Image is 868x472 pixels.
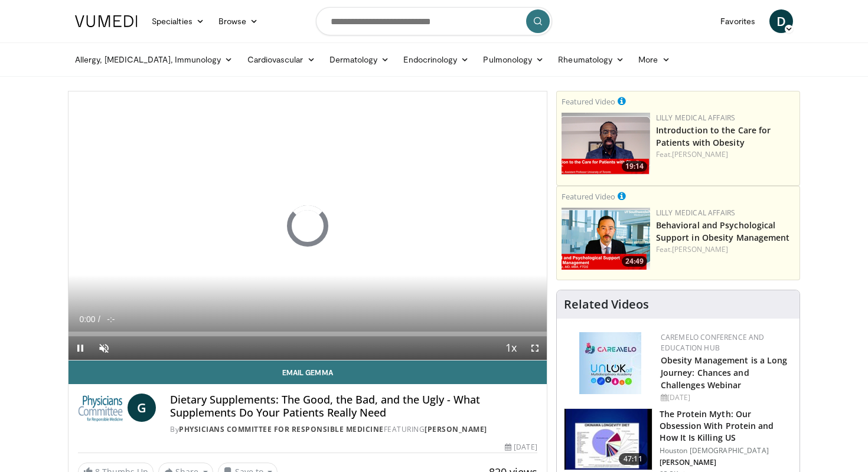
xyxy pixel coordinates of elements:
[128,394,156,422] a: G
[68,332,547,336] div: Progress Bar
[551,48,631,71] a: Rheumatology
[661,332,765,353] a: CaReMeLO Conference and Education Hub
[562,208,650,270] img: ba3304f6-7838-4e41-9c0f-2e31ebde6754.png.150x105_q85_crop-smart_upscale.png
[75,15,138,27] img: VuMedi Logo
[68,48,240,71] a: Allergy, [MEDICAL_DATA], Immunology
[656,113,736,123] a: Lilly Medical Affairs
[68,360,547,384] a: Email Gemma
[660,458,792,467] p: [PERSON_NAME]
[92,336,116,360] button: Unmute
[562,96,615,107] small: Featured Video
[179,424,384,434] a: Physicians Committee for Responsible Medicine
[656,149,795,160] div: Feat.
[78,394,123,422] img: Physicians Committee for Responsible Medicine
[505,442,537,453] div: [DATE]
[622,256,647,267] span: 24:49
[98,314,100,324] span: /
[476,48,551,71] a: Pulmonology
[68,91,547,360] video-js: Video Player
[769,9,793,33] a: D
[631,48,677,71] a: More
[656,219,790,243] a: Behavioral and Psychological Support in Obesity Management
[656,244,795,255] div: Feat.
[656,208,736,218] a: Lilly Medical Affairs
[656,124,771,148] a: Introduction to the Care for Patients with Obesity
[562,208,650,270] a: 24:49
[661,392,790,403] div: [DATE]
[672,244,728,254] a: [PERSON_NAME]
[672,149,728,159] a: [PERSON_NAME]
[240,48,322,71] a: Cardiovascular
[322,48,397,71] a: Dermatology
[564,297,649,312] h4: Related Videos
[564,409,652,470] img: b7b8b05e-5021-418b-a89a-60a270e7cf82.150x105_q85_crop-smart_upscale.jpg
[661,355,788,391] a: Obesity Management is a Long Journey: Chances and Challenges Webinar
[660,446,792,455] p: Houston [DEMOGRAPHIC_DATA]
[500,336,523,360] button: Playback Rate
[79,314,95,324] span: 0:00
[68,336,92,360] button: Pause
[396,48,476,71] a: Endocrinology
[660,408,792,444] h3: The Protein Myth: Our Obsession With Protein and How It Is Killing US
[622,161,647,172] span: 19:14
[316,7,552,35] input: Search topics, interventions
[425,424,487,434] a: [PERSON_NAME]
[562,113,650,175] img: acc2e291-ced4-4dd5-b17b-d06994da28f3.png.150x105_q85_crop-smart_upscale.png
[523,336,547,360] button: Fullscreen
[713,9,762,33] a: Favorites
[145,9,211,33] a: Specialties
[562,113,650,175] a: 19:14
[579,332,641,394] img: 45df64a9-a6de-482c-8a90-ada250f7980c.png.150x105_q85_autocrop_double_scale_upscale_version-0.2.jpg
[107,314,115,324] span: -:-
[211,9,266,33] a: Browse
[562,191,615,202] small: Featured Video
[170,394,537,419] h4: Dietary Supplements: The Good, the Bad, and the Ugly - What Supplements Do Your Patients Really Need
[619,453,647,465] span: 47:11
[170,424,537,435] div: By FEATURING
